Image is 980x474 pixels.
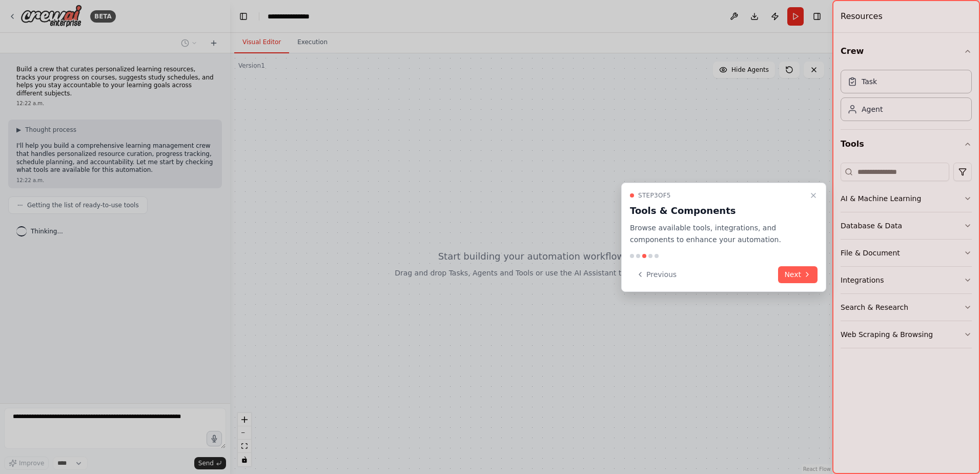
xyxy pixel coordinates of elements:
[778,266,818,283] button: Next
[236,9,251,24] button: Hide left sidebar
[807,189,820,202] button: Close walkthrough
[638,191,671,200] span: Step 3 of 5
[630,204,805,218] h3: Tools & Components
[630,266,683,283] button: Previous
[630,222,805,246] p: Browse available tools, integrations, and components to enhance your automation.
